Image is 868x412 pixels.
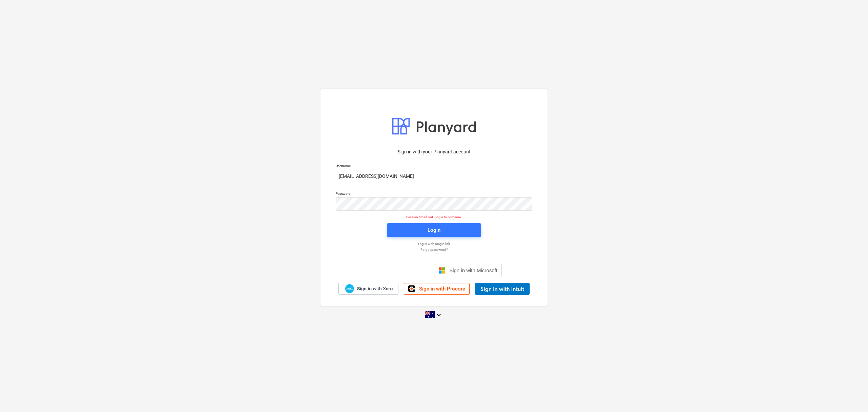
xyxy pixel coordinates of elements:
[387,223,481,237] button: Login
[336,170,532,183] input: Username
[345,284,354,293] img: Xero logo
[363,263,432,278] iframe: Sign in with Google Button
[449,267,497,273] span: Sign in with Microsoft
[332,242,536,246] a: Log in with magic link
[419,286,465,292] span: Sign in with Procore
[336,164,532,169] p: Username
[332,247,536,252] a: Forgot password?
[438,267,445,274] img: Microsoft logo
[332,215,536,219] p: Session timed out. Login to continue.
[428,226,440,235] div: Login
[435,311,443,319] i: keyboard_arrow_down
[404,283,470,295] a: Sign in with Procore
[357,286,393,292] span: Sign in with Xero
[336,191,532,197] p: Password
[338,283,399,295] a: Sign in with Xero
[336,148,532,155] p: Sign in with your Planyard account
